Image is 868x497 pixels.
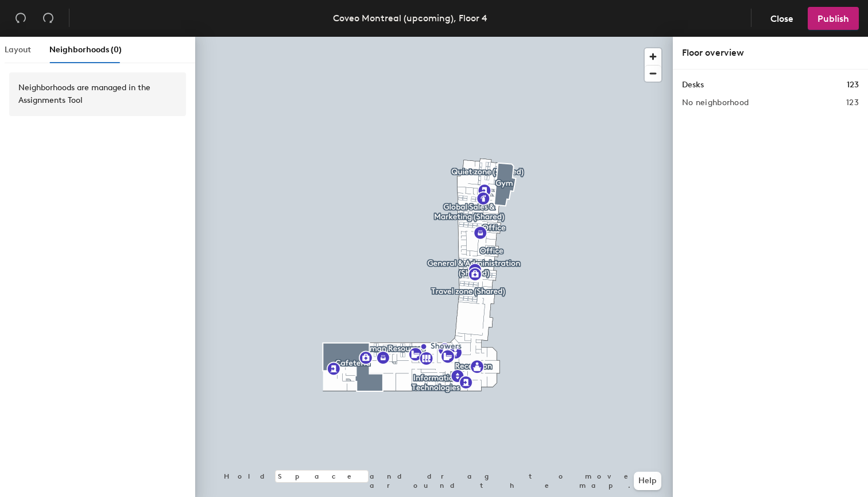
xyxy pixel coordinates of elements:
button: Close [761,7,803,30]
span: Layout [5,45,31,55]
h1: Desks [682,79,704,91]
button: Undo (⌘ + Z) [9,7,32,30]
div: Floor overview [682,46,859,60]
h2: No neighborhood [682,98,749,107]
button: Publish [808,7,859,30]
div: Neighborhoods are managed in the Assignments Tool [18,82,177,107]
span: Close [770,13,793,24]
button: Help [634,472,661,490]
span: Publish [817,13,849,24]
button: Redo (⌘ + ⇧ + Z) [37,7,60,30]
span: Neighborhoods (0) [49,45,122,55]
h2: 123 [846,98,859,107]
h1: 123 [847,79,859,91]
div: Coveo Montreal (upcoming), Floor 4 [333,11,487,25]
